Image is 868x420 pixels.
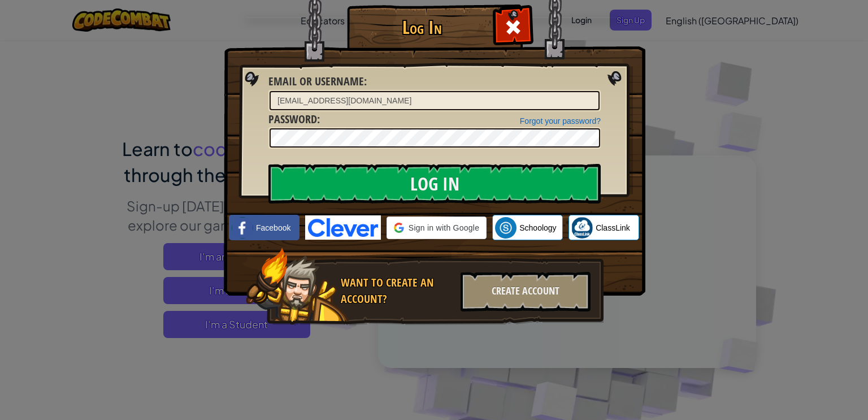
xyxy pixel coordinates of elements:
[520,116,601,125] a: Forgot your password?
[409,222,479,233] span: Sign in with Google
[268,111,317,127] span: Password
[519,222,556,233] span: Schoology
[387,217,487,239] div: Sign in with Google
[341,275,454,307] div: Want to create an account?
[256,222,290,233] span: Facebook
[268,73,364,89] span: Email or Username
[350,18,494,37] h1: Log In
[232,217,253,239] img: facebook_small.png
[495,217,517,239] img: schoology.png
[268,73,367,90] label: :
[268,164,601,203] input: Log In
[596,222,630,233] span: ClassLink
[305,215,381,240] img: clever-logo-blue.png
[461,272,591,311] div: Create Account
[571,217,593,239] img: classlink-logo-small.png
[268,111,320,128] label: :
